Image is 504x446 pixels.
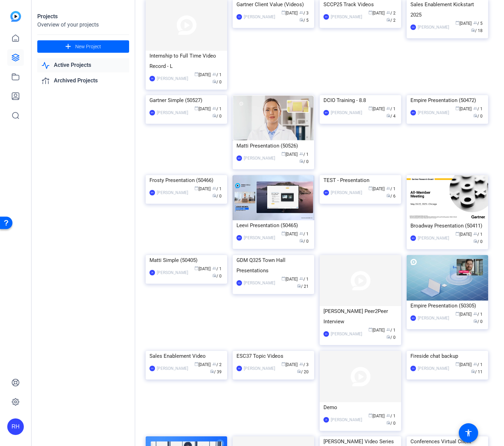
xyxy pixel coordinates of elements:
[212,274,222,278] span: / 0
[473,312,477,316] span: group
[299,159,309,164] span: / 0
[418,315,449,322] div: [PERSON_NAME]
[386,420,390,425] span: radio
[236,155,242,161] div: MH
[236,366,242,371] div: RH
[149,110,155,115] div: MH
[386,114,396,119] span: / 4
[386,413,390,417] span: group
[323,175,397,185] div: TEST - Presentation
[236,351,310,361] div: ESC37 Topic Videos
[299,239,309,244] span: / 0
[471,369,483,374] span: / 11
[281,362,298,367] span: [DATE]
[212,80,222,84] span: / 0
[386,10,390,14] span: group
[323,14,329,20] div: RH
[149,351,223,361] div: Sales Enablement Video
[473,113,477,118] span: radio
[455,362,472,367] span: [DATE]
[299,232,309,236] span: / 1
[281,10,285,14] span: calendar_today
[244,155,275,162] div: [PERSON_NAME]
[410,366,416,371] div: CA
[212,266,222,271] span: / 1
[386,335,396,340] span: / 0
[212,72,222,77] span: / 1
[331,13,362,20] div: [PERSON_NAME]
[157,189,188,196] div: [PERSON_NAME]
[473,106,477,110] span: group
[299,239,303,243] span: radio
[323,331,329,337] div: ES
[418,109,449,116] div: [PERSON_NAME]
[299,277,309,282] span: / 1
[455,232,459,236] span: calendar_today
[368,106,372,110] span: calendar_today
[386,193,390,197] span: radio
[244,13,275,20] div: [PERSON_NAME]
[281,152,285,156] span: calendar_today
[471,369,475,373] span: radio
[473,21,477,25] span: group
[212,79,216,83] span: radio
[210,369,222,374] span: / 39
[37,40,129,53] button: New Project
[473,362,477,366] span: group
[194,106,198,110] span: calendar_today
[473,239,483,244] span: / 0
[212,266,216,270] span: group
[37,12,129,21] div: Projects
[299,152,303,156] span: group
[281,277,298,282] span: [DATE]
[368,413,372,417] span: calendar_today
[323,417,329,423] div: JK
[410,235,416,241] div: MH
[386,327,390,332] span: group
[194,362,198,366] span: calendar_today
[368,107,385,111] span: [DATE]
[281,232,298,236] span: [DATE]
[473,107,483,111] span: / 1
[471,28,483,33] span: / 18
[210,369,214,373] span: radio
[455,312,472,317] span: [DATE]
[194,186,211,191] span: [DATE]
[386,186,396,191] span: / 1
[386,18,396,23] span: / 2
[455,312,459,316] span: calendar_today
[37,58,129,72] a: Active Projects
[323,95,397,105] div: DCIO Training - 8.8
[149,255,223,265] div: Matti Simple (50405)
[299,362,309,367] span: / 3
[410,221,484,231] div: Broadway Presentation (50411)
[157,109,188,116] div: [PERSON_NAME]
[299,18,303,22] span: radio
[149,175,223,185] div: Frosty Presentation (50466)
[149,76,155,81] div: DK
[386,11,396,16] span: / 2
[368,186,372,190] span: calendar_today
[455,21,459,25] span: calendar_today
[236,220,310,231] div: Leevi Presentation (50465)
[464,429,473,437] mat-icon: accessibility
[194,362,211,367] span: [DATE]
[418,24,449,31] div: [PERSON_NAME]
[212,273,216,277] span: radio
[212,107,222,111] span: / 1
[455,107,472,111] span: [DATE]
[299,11,309,16] span: / 3
[473,114,483,119] span: / 0
[157,75,188,82] div: [PERSON_NAME]
[386,113,390,118] span: radio
[236,280,242,286] div: GG
[299,18,309,23] span: / 5
[410,24,416,30] div: GG
[212,72,216,76] span: group
[149,190,155,195] div: MH
[194,72,198,76] span: calendar_today
[244,280,275,286] div: [PERSON_NAME]
[471,28,475,32] span: radio
[194,266,198,270] span: calendar_today
[386,194,396,199] span: / 6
